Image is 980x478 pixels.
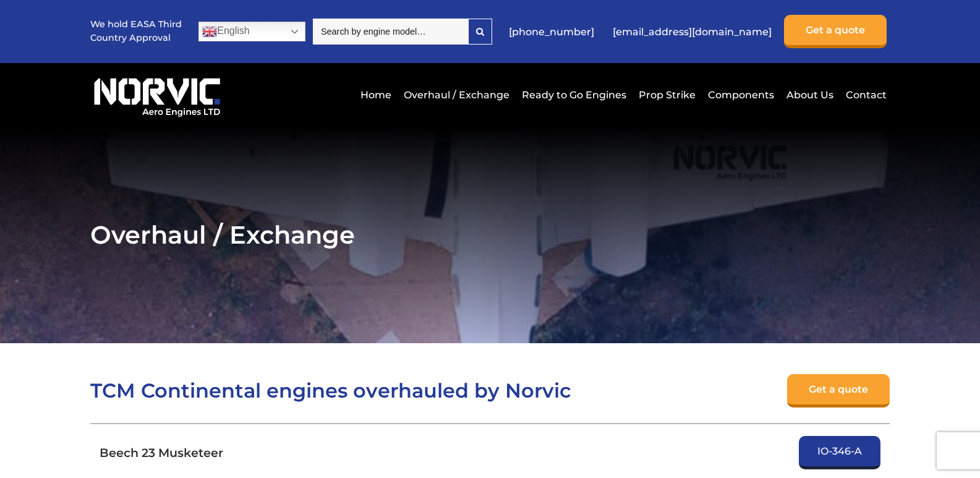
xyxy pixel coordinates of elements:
[202,24,217,39] img: en
[784,15,887,48] a: Get a quote
[357,80,394,110] a: Home
[705,80,777,110] a: Components
[607,17,778,47] a: [EMAIL_ADDRESS][DOMAIN_NAME]
[90,374,749,408] h2: TCM Continental engines overhauled by Norvic
[519,80,629,110] a: Ready to Go Engines
[90,220,889,250] h1: Overhaul / Exchange
[198,22,305,41] a: English
[843,80,887,110] a: Contact
[503,17,600,47] a: [PHONE_NUMBER]
[100,445,223,460] h3: Beech 23 Musketeer
[799,436,880,469] a: IO-346-A
[787,374,890,408] a: Get a quote
[90,72,223,117] img: Norvic Aero Engines logo
[401,80,513,110] a: Overhaul / Exchange
[90,18,183,45] p: We hold EASA Third Country Approval
[313,19,468,45] input: Search by engine model…
[783,80,837,110] a: About Us
[636,80,699,110] a: Prop Strike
